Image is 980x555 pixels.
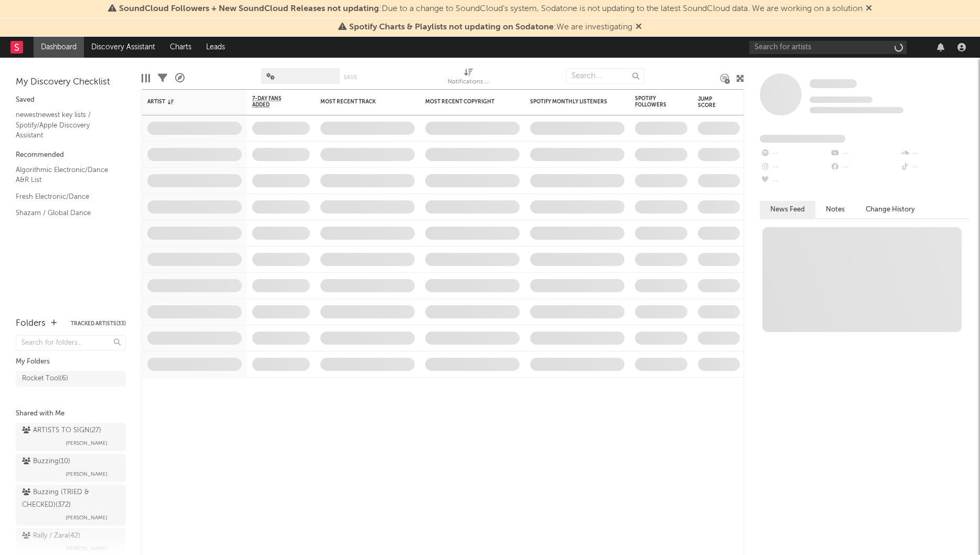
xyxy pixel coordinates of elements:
[810,79,857,89] a: Some Artist
[16,485,126,526] a: Buzzing (TRIED & CHECKED)(372)[PERSON_NAME]
[698,96,724,109] div: Jump Score
[349,23,554,31] span: Spotify Charts & Playlists not updating on Sodatone
[16,191,115,202] a: Fresh Electronic/Dance
[343,74,357,80] button: Save
[66,468,107,481] span: [PERSON_NAME]
[16,423,126,451] a: ARTISTS TO SIGN(27)[PERSON_NAME]
[566,68,644,84] input: Search...
[830,147,899,161] div: --
[71,321,126,326] button: Tracked Artists(33)
[760,135,845,143] span: Fans Added by Platform
[530,99,609,105] div: Spotify Monthly Listeners
[830,161,899,174] div: --
[158,63,167,93] div: Filters
[16,149,126,162] div: Recommended
[175,63,185,93] div: A&R Pipeline
[22,530,80,542] div: Rally / Zara ( 42 )
[425,99,504,105] div: Most Recent Copyright
[22,424,101,437] div: ARTISTS TO SIGN ( 27 )
[22,455,70,468] div: Buzzing ( 10 )
[760,161,830,174] div: --
[22,486,117,511] div: Buzzing (TRIED & CHECKED) ( 372 )
[16,94,126,106] div: Saved
[810,107,903,113] span: 0 fans last week
[66,437,107,450] span: [PERSON_NAME]
[16,164,115,186] a: Algorithmic Electronic/Dance A&R List
[760,201,815,218] button: News Feed
[16,207,115,219] a: Shazam / Global Dance
[810,97,873,103] span: Tracking Since: [DATE]
[119,5,379,13] span: SoundCloud Followers + New SoundCloud Releases not updating
[749,41,907,54] input: Search for artists
[16,109,115,141] a: newestnewest key lists / Spotify/Apple Discovery Assistant
[84,37,163,58] a: Discovery Assistant
[163,37,199,58] a: Charts
[34,37,84,58] a: Dashboard
[22,372,68,385] div: Rocket Tool ( 6 )
[119,5,863,13] span: : Due to a change to SoundCloud's system, Sodatone is not updating to the latest SoundCloud data....
[16,454,126,482] a: Buzzing(10)[PERSON_NAME]
[855,201,925,218] button: Change History
[147,99,226,105] div: Artist
[252,95,294,108] span: 7-Day Fans Added
[16,356,126,368] div: My Folders
[760,174,830,188] div: --
[16,317,46,330] div: Folders
[866,5,872,13] span: Dismiss
[448,76,490,89] div: Notifications (Artist)
[16,335,126,350] input: Search for folders...
[635,95,672,108] div: Spotify Followers
[142,63,150,93] div: Edit Columns
[16,408,126,420] div: Shared with Me
[199,37,232,58] a: Leads
[66,542,107,555] span: [PERSON_NAME]
[815,201,855,218] button: Notes
[349,23,632,31] span: : We are investigating
[320,99,399,105] div: Most Recent Track
[16,76,126,89] div: My Discovery Checklist
[900,161,970,174] div: --
[810,79,857,88] span: Some Artist
[900,147,970,161] div: --
[66,511,107,524] span: [PERSON_NAME]
[636,23,642,31] span: Dismiss
[448,63,490,93] div: Notifications (Artist)
[760,147,830,161] div: --
[16,371,126,387] a: Rocket Tool(6)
